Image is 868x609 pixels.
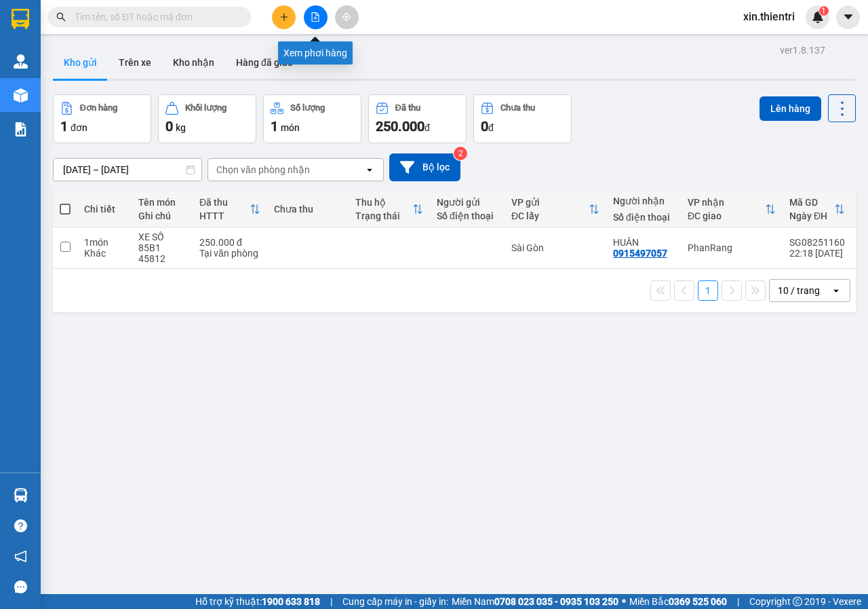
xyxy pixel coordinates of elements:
span: 0 [165,118,173,134]
span: aim [342,12,351,22]
img: warehouse-icon [14,54,28,69]
img: icon-new-feature [812,11,824,23]
div: 22:18 [DATE] [789,248,845,259]
sup: 2 [454,147,467,160]
span: xin.thientri [732,8,806,25]
span: kg [176,122,186,133]
button: plus [272,5,296,29]
span: 1 [60,118,68,134]
span: đ [425,122,430,133]
span: | [737,594,739,609]
strong: 0708 023 035 - 0935 103 250 [494,596,618,607]
div: Sài Gòn [511,242,599,253]
button: Kho nhận [162,46,225,79]
span: file-add [311,12,320,22]
img: logo-vxr [12,9,29,29]
div: SG08251160 [789,237,845,248]
th: Toggle SortBy [681,191,783,227]
div: Số lượng [290,103,325,113]
div: Trạng thái [355,210,412,221]
div: Người gửi [437,197,498,208]
th: Toggle SortBy [193,191,267,227]
div: Số điện thoại [437,210,498,221]
div: Đơn hàng [80,103,117,113]
div: Chưa thu [500,103,535,113]
div: VP gửi [511,197,589,208]
button: 1 [698,280,718,301]
div: Chi tiết [84,204,125,215]
span: đơn [71,122,87,133]
svg: open [364,164,375,175]
div: Chọn văn phòng nhận [216,163,310,177]
button: file-add [304,5,328,29]
button: Bộ lọc [389,153,460,181]
button: caret-down [836,5,860,29]
span: 0 [481,118,488,134]
div: Chưa thu [274,204,342,215]
span: 1 [271,118,278,134]
span: copyright [793,597,802,606]
div: Tại văn phòng [199,248,260,259]
div: ver 1.8.137 [780,43,825,58]
span: message [14,580,27,593]
div: VP nhận [688,197,765,208]
button: Hàng đã giao [225,46,304,79]
div: Khác [84,248,125,259]
div: Tên món [138,197,186,208]
svg: open [831,285,842,296]
input: Tìm tên, số ĐT hoặc mã đơn [75,10,235,24]
button: Trên xe [108,46,162,79]
div: XE SỐ 85B1 45812 [138,232,186,264]
div: ĐC lấy [511,210,589,221]
button: Khối lượng0kg [158,94,256,143]
button: Số lượng1món [263,94,361,143]
button: Đơn hàng1đơn [53,94,151,143]
th: Toggle SortBy [783,191,852,227]
div: Người nhận [613,196,674,206]
img: warehouse-icon [14,488,28,502]
th: Toggle SortBy [505,191,606,227]
span: | [330,594,332,609]
span: notification [14,550,27,563]
div: HUÂN [613,237,674,248]
span: plus [279,12,289,22]
span: ⚪️ [622,599,626,604]
button: Đã thu250.000đ [368,94,467,143]
div: 250.000 đ [199,237,260,248]
th: Toggle SortBy [349,191,430,227]
div: Ghi chú [138,210,186,221]
sup: 1 [819,6,829,16]
div: HTTT [199,210,250,221]
input: Select a date range. [54,159,201,181]
button: Lên hàng [759,96,821,121]
button: Chưa thu0đ [473,94,572,143]
div: Ngày ĐH [789,210,834,221]
img: warehouse-icon [14,88,28,103]
span: Hỗ trợ kỹ thuật: [195,594,320,609]
span: Cung cấp máy in - giấy in: [342,594,448,609]
div: Số điện thoại [613,212,674,223]
div: ĐC giao [688,210,765,221]
button: aim [335,5,359,29]
span: món [281,122,300,133]
strong: 1900 633 818 [262,596,320,607]
span: đ [488,122,494,133]
div: Thu hộ [355,197,412,208]
div: Đã thu [199,197,250,208]
img: solution-icon [14,122,28,136]
div: 0915497057 [613,248,667,259]
span: 1 [821,6,826,16]
div: Đã thu [395,103,420,113]
span: search [56,12,66,22]
div: Khối lượng [185,103,226,113]
div: 10 / trang [778,284,820,297]
span: question-circle [14,519,27,532]
span: 250.000 [376,118,425,134]
div: Xem phơi hàng [278,41,353,64]
strong: 0369 525 060 [669,596,727,607]
div: Mã GD [789,197,834,208]
button: Kho gửi [53,46,108,79]
span: Miền Nam [452,594,618,609]
div: PhanRang [688,242,776,253]
span: caret-down [842,11,854,23]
